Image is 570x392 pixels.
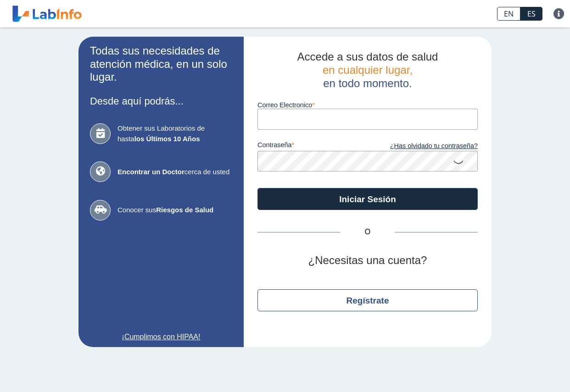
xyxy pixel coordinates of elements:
[117,205,232,215] span: Conocer sus
[90,44,232,84] h2: Todas sus necesidades de atención médica, en un solo lugar.
[257,254,478,267] h2: ¿Necesitas una cuenta?
[257,141,368,151] label: contraseña
[90,331,232,342] a: ¡Cumplimos con HIPAA!
[156,206,213,214] b: Riesgos de Salud
[297,50,438,63] span: Accede a sus datos de salud
[340,226,395,237] span: O
[117,123,232,144] span: Obtener sus Laboratorios de hasta
[90,95,232,107] h3: Desde aquí podrás...
[520,7,542,21] a: ES
[323,77,412,89] span: en todo momento.
[257,188,478,210] button: Iniciar Sesión
[368,141,478,151] a: ¿Has olvidado tu contraseña?
[257,101,478,109] label: Correo Electronico
[117,168,184,176] b: Encontrar un Doctor
[134,135,200,143] b: los Últimos 10 Años
[257,289,478,311] button: Regístrate
[497,7,520,21] a: EN
[323,64,413,76] span: en cualquier lugar,
[117,167,232,177] span: cerca de usted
